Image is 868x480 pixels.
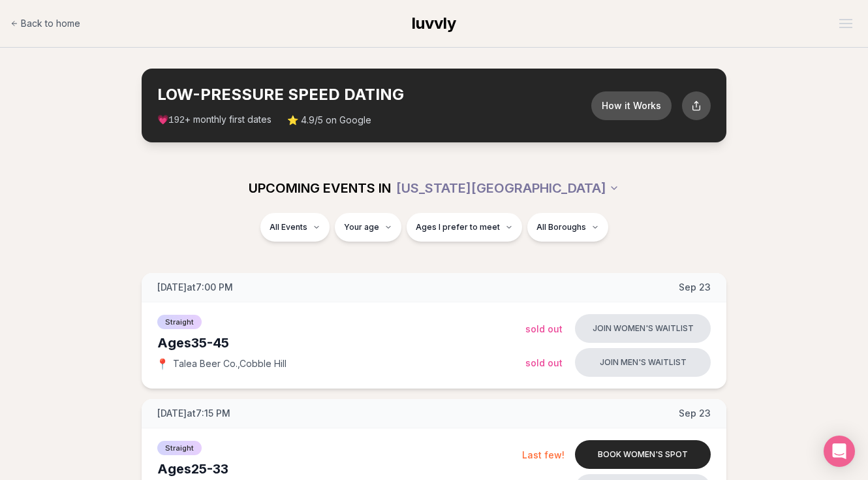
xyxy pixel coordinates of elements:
[527,213,608,242] button: All Boroughs
[157,359,168,369] span: 📍
[679,281,711,294] span: Sep 23
[679,407,711,420] span: Sep 23
[10,10,80,37] a: Back to home
[157,441,202,455] span: Straight
[287,114,371,127] span: ⭐ 4.9/5 on Google
[157,84,591,105] h2: LOW-PRESSURE SPEED DATING
[522,449,565,460] span: Last few!
[412,13,456,34] a: luvvly
[407,213,522,242] button: Ages I prefer to meet
[824,436,855,467] div: Open Intercom Messenger
[157,407,230,420] span: [DATE] at 7:15 PM
[396,174,619,202] button: [US_STATE][GEOGRAPHIC_DATA]
[525,357,563,368] span: Sold Out
[168,115,185,125] span: 192
[157,281,233,294] span: [DATE] at 7:00 PM
[591,91,672,120] button: How it Works
[416,222,500,232] span: Ages I prefer to meet
[834,14,858,33] button: Open menu
[173,357,287,370] span: Talea Beer Co. , Cobble Hill
[21,17,80,30] span: Back to home
[344,222,379,232] span: Your age
[536,222,586,232] span: All Boroughs
[157,460,522,478] div: Ages 25-33
[575,440,711,469] button: Book women's spot
[157,315,202,329] span: Straight
[249,179,391,197] span: UPCOMING EVENTS IN
[157,334,525,352] div: Ages 35-45
[575,314,711,343] button: Join women's waitlist
[157,113,271,127] span: 💗 + monthly first dates
[412,14,456,33] span: luvvly
[525,323,563,334] span: Sold Out
[270,222,307,232] span: All Events
[260,213,330,242] button: All Events
[335,213,401,242] button: Your age
[575,348,711,377] button: Join men's waitlist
